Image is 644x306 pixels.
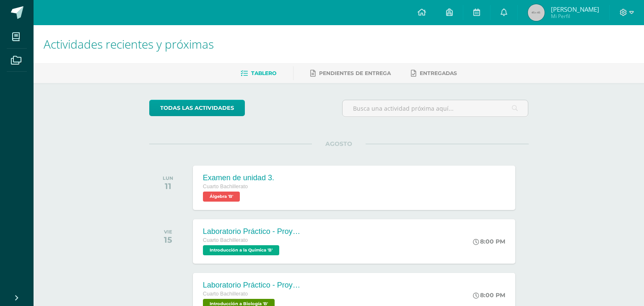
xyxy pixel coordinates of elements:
span: Álgebra 'B' [203,192,240,202]
div: LUN [163,175,173,181]
span: Pendientes de entrega [319,70,391,76]
span: [PERSON_NAME] [551,5,599,13]
span: Actividades recientes y próximas [44,36,214,52]
a: Entregadas [411,67,457,80]
a: Tablero [241,67,276,80]
span: AGOSTO [312,140,366,148]
a: todas las Actividades [149,100,245,116]
img: 45x45 [528,4,545,21]
a: Pendientes de entrega [310,67,391,80]
span: Mi Perfil [551,13,599,20]
span: Cuarto Bachillerato [203,237,248,243]
div: Examen de unidad 3. [203,174,274,182]
span: Cuarto Bachillerato [203,291,248,297]
div: VIE [164,229,172,235]
span: Cuarto Bachillerato [203,184,248,189]
div: 8:00 PM [473,291,505,299]
div: Laboratorio Práctico - Proyecto de Unidad [203,227,304,236]
div: 8:00 PM [473,238,505,245]
span: Introducción a la Química 'B' [203,245,279,255]
div: 11 [163,181,173,191]
span: Entregadas [420,70,457,76]
div: Laboratorio Práctico - Proyecto de Unidad [203,281,304,290]
span: Tablero [251,70,276,76]
input: Busca una actividad próxima aquí... [343,100,528,117]
div: 15 [164,235,172,245]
